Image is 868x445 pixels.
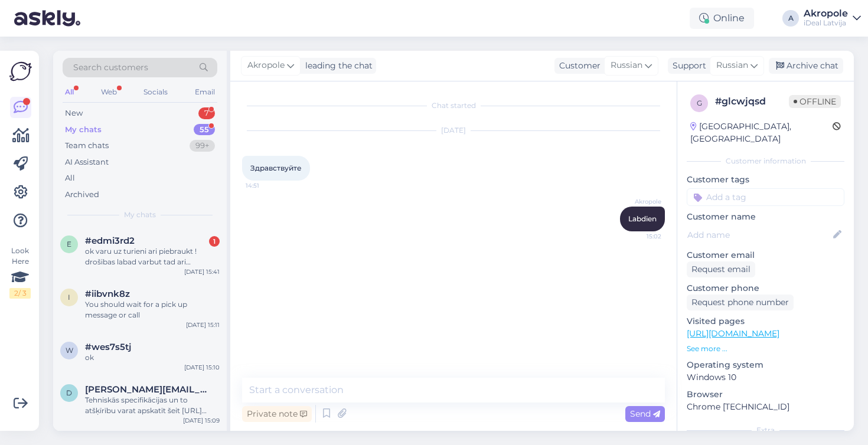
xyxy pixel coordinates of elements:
[85,235,135,246] span: #edmi3rd2
[690,8,754,29] div: Online
[628,214,657,223] span: Labdien
[687,282,844,295] p: Customer phone
[65,172,75,184] div: All
[782,10,799,27] div: A
[65,189,99,201] div: Archived
[65,156,109,168] div: AI Assistant
[242,125,665,136] div: [DATE]
[554,60,601,72] div: Customer
[63,84,76,100] div: All
[186,320,220,329] div: [DATE] 15:11
[804,18,848,28] div: iDeal Latvija
[687,371,844,384] p: Windows 10
[67,240,71,248] span: e
[611,59,642,72] span: Russian
[789,95,841,108] span: Offline
[183,416,220,425] div: [DATE] 15:09
[85,384,208,395] span: daniela.jansevska@gmail.com
[242,100,665,111] div: Chat started
[687,425,844,436] div: Extra
[690,120,833,145] div: [GEOGRAPHIC_DATA], [GEOGRAPHIC_DATA]
[65,140,109,152] div: Team chats
[198,107,215,119] div: 7
[124,210,156,220] span: My chats
[668,60,706,72] div: Support
[617,232,661,241] span: 15:02
[697,99,702,107] span: g
[9,60,32,83] img: Askly Logo
[242,406,312,422] div: Private note
[687,188,844,206] input: Add a tag
[99,84,119,100] div: Web
[246,181,290,190] span: 14:51
[687,315,844,328] p: Visited pages
[85,299,220,320] div: You should wait for a pick up message or call
[617,197,661,206] span: Akropole
[65,107,83,119] div: New
[66,388,72,397] span: d
[715,94,789,109] div: # glcwjqsd
[85,246,220,267] div: ok varu uz turieni ari piebraukt ! drošibas labad varbut tad ari rezervejiet Apple Watch Ultra 3 ...
[687,249,844,261] p: Customer email
[687,295,794,310] div: Request phone number
[184,363,220,372] div: [DATE] 15:10
[716,59,748,72] span: Russian
[687,174,844,186] p: Customer tags
[85,395,220,416] div: Tehniskās specifikācijas un to atšķīrību varat apskatīt šeit [URL][DOMAIN_NAME]
[769,58,843,74] div: Archive chat
[141,84,170,100] div: Socials
[194,124,215,136] div: 55
[630,408,660,419] span: Send
[687,211,844,223] p: Customer name
[687,343,844,354] p: See more ...
[804,9,861,28] a: AkropoleiDeal Latvija
[184,267,220,276] div: [DATE] 15:41
[9,288,31,299] div: 2 / 3
[687,401,844,413] p: Chrome [TECHNICAL_ID]
[68,293,70,302] span: i
[65,124,102,136] div: My chats
[301,60,373,72] div: leading the chat
[190,140,215,152] div: 99+
[687,156,844,166] div: Customer information
[687,261,755,277] div: Request email
[687,388,844,401] p: Browser
[85,289,130,299] span: #iibvnk8z
[85,342,131,352] span: #wes7s5tj
[9,246,31,299] div: Look Here
[804,9,848,18] div: Akropole
[73,61,148,74] span: Search customers
[247,59,285,72] span: Akropole
[250,163,302,172] span: Здравствуйте
[687,359,844,371] p: Operating system
[209,236,220,247] div: 1
[85,352,220,363] div: ok
[192,84,217,100] div: Email
[687,228,831,241] input: Add name
[687,328,779,339] a: [URL][DOMAIN_NAME]
[66,346,73,355] span: w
